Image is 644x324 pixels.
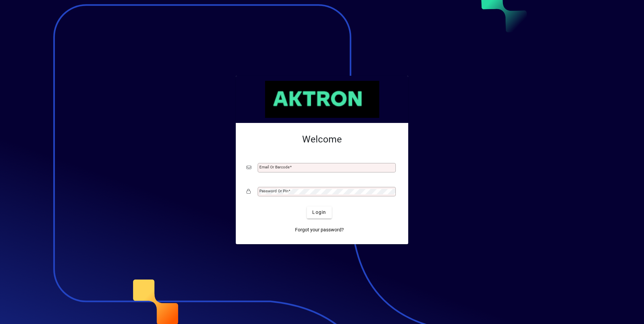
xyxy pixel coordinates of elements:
mat-label: Password or Pin [259,189,288,193]
button: Login [307,206,331,219]
span: Login [312,209,326,216]
mat-label: Email or Barcode [259,165,290,169]
h2: Welcome [247,134,397,145]
span: Forgot your password? [295,226,344,233]
a: Forgot your password? [292,224,347,236]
